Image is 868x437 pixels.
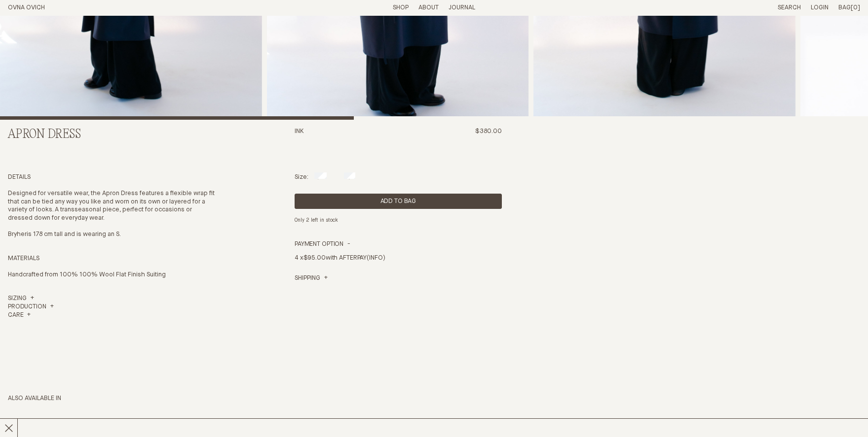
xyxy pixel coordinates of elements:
label: S/M [314,174,326,180]
span: [0] [851,4,860,11]
p: Handcrafted from 100% 100% Wool Flat Finish Suiting [8,271,215,279]
span: $95.00 [303,255,326,261]
a: Shop [393,4,409,11]
a: Login [811,4,829,11]
button: Add product to cart [295,194,502,209]
div: 4 x with AFTERPAY [295,248,502,274]
summary: Care [8,311,31,320]
p: Size: [295,173,308,182]
h4: Materials [8,255,215,263]
a: Journal [449,4,475,11]
span: is 178 cm tall and is wearing an S. [27,231,121,237]
a: Sizing [8,295,34,303]
h3: Ink [295,128,303,166]
h2: Apron Dress [8,128,215,142]
a: Shipping [295,274,328,283]
em: Only 2 left in stock [295,218,338,223]
summary: Payment Option [295,240,350,249]
span: $380.00 [475,128,502,134]
a: Home [8,4,45,11]
h4: Details [8,173,215,182]
a: (INFO) [367,255,385,261]
h3: Also available in [8,395,502,403]
span: Bag [838,4,851,11]
summary: Production [8,303,54,311]
summary: About [418,4,439,12]
span: Bryher [8,231,27,237]
a: Search [778,4,801,11]
label: M/L [344,174,355,180]
p: Designed for versatile wear, the Apron Dress features a flexible wrap fit that can be tied any wa... [8,190,215,223]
